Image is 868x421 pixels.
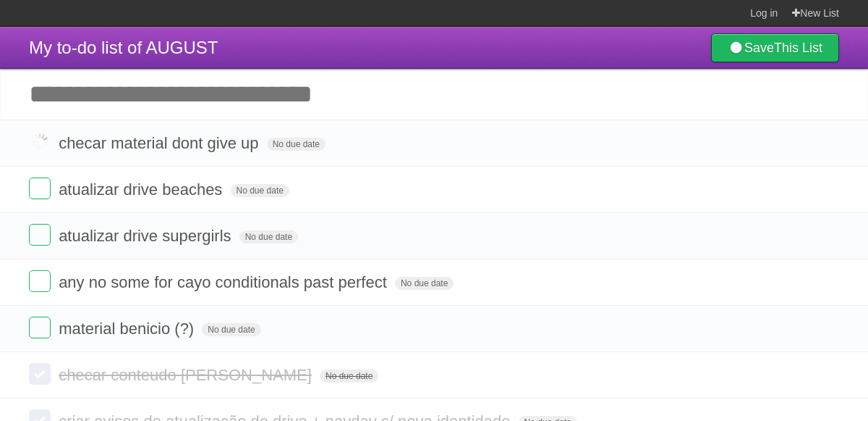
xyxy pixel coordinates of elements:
span: atualizar drive supergirls [59,227,234,245]
label: Done [29,131,51,153]
span: checar conteudo [PERSON_NAME] [59,366,315,384]
span: My to-do list of AUGUST [29,38,218,57]
a: SaveThis List [711,33,839,62]
span: No due date [320,370,378,383]
label: Done [29,363,51,385]
label: Done [29,224,51,246]
span: No due date [231,184,289,197]
span: No due date [395,277,454,290]
span: checar material dont give up [59,134,262,152]
label: Done [29,178,51,199]
span: any no some for cayo conditionals past perfect [59,273,391,291]
span: atualizar drive beaches [59,180,226,199]
label: Done [29,317,51,338]
b: This List [774,41,822,55]
label: Done [29,270,51,292]
span: No due date [267,138,325,151]
span: No due date [239,230,298,243]
span: No due date [202,323,260,336]
span: material benicio (?) [59,320,197,338]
